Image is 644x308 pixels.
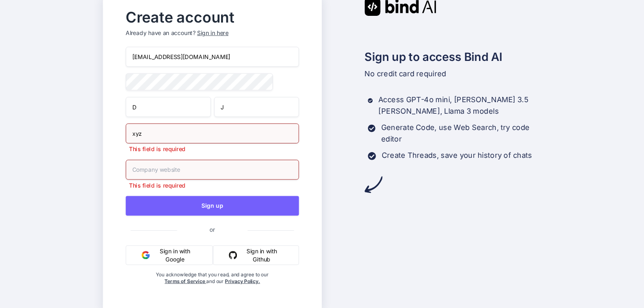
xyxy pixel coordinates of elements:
h2: Create account [126,11,299,24]
a: Privacy Policy. [225,278,260,284]
input: First Name [126,96,211,117]
p: This field is required [126,181,299,189]
input: Your company name [126,123,299,143]
input: Email [126,47,299,67]
p: This field is required [126,145,299,153]
span: or [177,219,248,239]
p: Already have an account? [126,29,299,37]
button: Sign in with Google [126,245,213,265]
img: arrow [365,176,383,193]
img: google [142,251,150,259]
p: Create Threads, save your history of chats [382,149,532,161]
p: Access GPT-4o mini, [PERSON_NAME] 3.5 [PERSON_NAME], Llama 3 models [379,94,541,117]
div: You acknowledge that you read, and agree to our and our [155,271,270,304]
h2: Sign up to access Bind AI [365,48,541,66]
input: Last Name [214,96,299,117]
a: Terms of Service [165,278,207,284]
p: No credit card required [365,68,541,79]
img: github [229,251,237,259]
input: Company website [126,159,299,179]
button: Sign up [126,196,299,215]
p: Generate Code, use Web Search, try code editor [381,122,541,145]
button: Sign in with Github [213,245,299,265]
div: Sign in here [197,29,228,37]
